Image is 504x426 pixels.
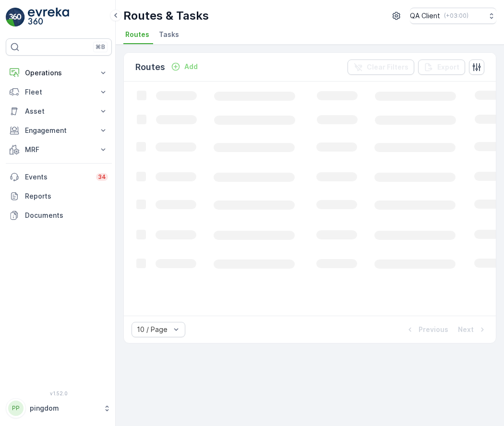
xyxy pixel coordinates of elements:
p: Clear Filters [367,62,408,72]
a: Documents [6,206,112,225]
button: MRF [6,140,112,159]
button: Export [418,59,465,75]
p: QA Client [410,11,440,21]
p: Routes & Tasks [123,8,209,24]
button: Operations [6,63,112,83]
p: Asset [25,106,93,116]
button: Clear Filters [348,59,414,75]
p: Next [458,325,474,334]
p: Reports [25,191,108,201]
p: 34 [98,173,106,181]
button: Add [167,61,202,72]
button: Next [457,324,488,335]
span: Routes [125,30,149,39]
button: QA Client(+03:00) [410,8,496,24]
button: Asset [6,102,112,121]
button: Fleet [6,83,112,102]
p: pingdom [30,403,98,413]
p: Engagement [25,126,93,135]
button: Previous [404,324,449,335]
a: Events34 [6,167,112,187]
button: PPpingdom [6,398,112,418]
span: Tasks [159,30,179,39]
p: ( +03:00 ) [444,12,468,20]
p: MRF [25,145,93,154]
img: logo [6,8,25,27]
p: Operations [25,68,93,78]
p: Add [184,62,198,71]
span: v 1.52.0 [6,390,112,396]
button: Engagement [6,121,112,140]
p: ⌘B [96,43,105,51]
p: Export [437,62,459,72]
div: PP [8,401,24,416]
p: Documents [25,211,108,220]
img: logo_light-DOdMpM7g.png [28,8,69,27]
p: Previous [419,325,448,334]
p: Events [25,172,90,182]
p: Fleet [25,87,93,97]
a: Reports [6,187,112,206]
p: Routes [135,60,165,74]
